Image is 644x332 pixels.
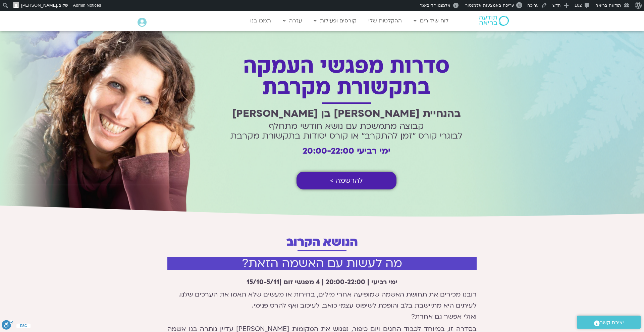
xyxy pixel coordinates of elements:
[600,318,624,327] span: יצירת קשר
[227,121,466,141] h2: קבוצה מתמשכת עם נושא חודשי מתחלף לבוגרי קורס ״זמן להתקרב״ או קורס יסודות בתקשורת מקרבת
[148,236,496,248] h2: הנושא הקרוב
[577,316,641,329] a: יצירת קשר
[167,257,477,270] h2: מה לעשות עם האשמה הזאת?
[365,14,405,27] a: ההקלטות שלי
[227,56,466,98] h1: סדרות מפגשי העמקה בתקשורת מקרבת
[303,145,390,157] strong: ימי רביעי 20:00-22:00
[247,278,279,286] span: 15/10-5/11
[310,14,360,27] a: קורסים ופעילות
[330,177,363,184] span: להרשמה >
[465,3,514,8] span: עריכה באמצעות אלמנטור
[297,172,396,189] a: להרשמה >
[227,108,466,119] h2: בהנחיית [PERSON_NAME] בן [PERSON_NAME]
[21,3,57,8] span: [PERSON_NAME]
[167,289,477,322] p: רובנו מכירים את תחושת האשמה שמופיעה אחרי מילים, בחירות או מעשים שלא תאמו את הערכים שלנו. לעיתים ה...
[247,14,274,27] a: תמכו בנו
[410,14,452,27] a: לוח שידורים
[279,14,305,27] a: עזרה
[247,278,397,286] strong: ימי רביעי | 20:00-22:00 | 4 מפגשי זום |
[479,16,509,26] img: תודעה בריאה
